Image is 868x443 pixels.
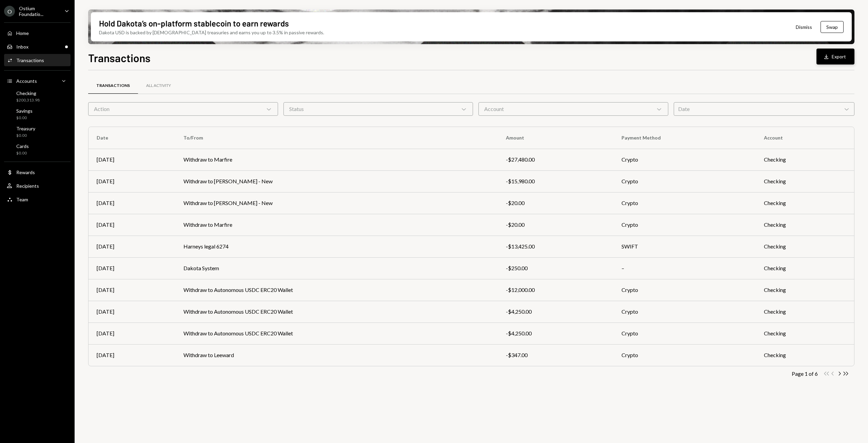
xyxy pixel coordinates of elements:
[613,127,756,149] th: Payment Method
[97,264,167,272] div: [DATE]
[175,170,498,192] td: Withdraw to [PERSON_NAME] - New
[97,199,167,207] div: [DATE]
[4,106,71,122] a: Savings$0.00
[175,322,498,344] td: Withdraw to Autonomous USDC ERC20 Wallet
[175,279,498,301] td: Withdraw to Autonomous USDC ERC20 Wallet
[506,199,605,207] div: -$20.00
[506,177,605,185] div: -$15,980.00
[506,221,605,229] div: -$20.00
[4,27,71,39] a: Home
[16,115,33,121] div: $0.00
[756,322,854,344] td: Checking
[756,257,854,279] td: Checking
[97,177,167,185] div: [DATE]
[674,102,855,116] div: Date
[19,5,59,17] div: Ostium Foundatio...
[506,308,605,316] div: -$4,250.00
[792,370,818,377] div: Page 1 of 6
[16,108,33,114] div: Savings
[506,242,605,251] div: -$13,425.00
[821,21,844,33] button: Swap
[175,236,498,257] td: Harneys legal 6274
[16,90,40,96] div: Checking
[16,183,39,189] div: Recipients
[613,344,756,366] td: Crypto
[175,301,498,322] td: Withdraw to Autonomous USDC ERC20 Wallet
[97,286,167,294] div: [DATE]
[506,329,605,337] div: -$4,250.00
[175,257,498,279] td: Dakota System
[4,75,71,87] a: Accounts
[613,236,756,257] td: SWIFT
[97,155,167,164] div: [DATE]
[99,18,289,29] div: Hold Dakota’s on-platform stablecoin to earn rewards
[506,351,605,359] div: -$347.00
[613,322,756,344] td: Crypto
[175,214,498,236] td: Withdraw to Marfire
[4,166,71,178] a: Rewards
[175,344,498,366] td: Withdraw to Leeward
[16,150,29,156] div: $0.00
[97,242,167,251] div: [DATE]
[506,286,605,294] div: -$12,000.00
[613,301,756,322] td: Crypto
[613,279,756,301] td: Crypto
[146,83,171,89] div: All Activity
[283,102,473,116] div: Status
[16,78,37,84] div: Accounts
[756,127,854,149] th: Account
[4,124,71,140] a: Treasury$0.00
[4,88,71,105] a: Checking$200,313.98
[4,6,15,17] div: O
[16,133,35,139] div: $0.00
[97,351,167,359] div: [DATE]
[138,77,179,94] a: All Activity
[16,30,29,36] div: Home
[478,102,668,116] div: Account
[816,49,854,64] button: Export
[16,97,40,103] div: $200,313.98
[16,126,35,131] div: Treasury
[16,197,28,202] div: Team
[175,149,498,170] td: Withdraw to Marfire
[756,214,854,236] td: Checking
[756,301,854,322] td: Checking
[756,279,854,301] td: Checking
[756,149,854,170] td: Checking
[88,127,175,149] th: Date
[756,344,854,366] td: Checking
[613,214,756,236] td: Crypto
[16,143,29,149] div: Cards
[4,180,71,192] a: Recipients
[4,40,71,53] a: Inbox
[88,77,138,94] a: Transactions
[756,170,854,192] td: Checking
[99,29,324,36] div: Dakota USD is backed by [DEMOGRAPHIC_DATA] treasuries and earns you up to 3.5% in passive rewards.
[96,83,130,89] div: Transactions
[787,19,821,35] button: Dismiss
[97,308,167,316] div: [DATE]
[4,193,71,205] a: Team
[613,257,756,279] td: –
[613,149,756,170] td: Crypto
[16,44,28,50] div: Inbox
[88,102,278,116] div: Action
[506,264,605,272] div: -$250.00
[498,127,613,149] th: Amount
[756,192,854,214] td: Checking
[613,170,756,192] td: Crypto
[88,51,151,64] h1: Transactions
[97,221,167,229] div: [DATE]
[4,141,71,158] a: Cards$0.00
[506,155,605,164] div: -$27,480.00
[4,54,71,66] a: Transactions
[613,192,756,214] td: Crypto
[16,57,44,63] div: Transactions
[756,236,854,257] td: Checking
[175,192,498,214] td: Withdraw to [PERSON_NAME] - New
[175,127,498,149] th: To/From
[16,169,35,175] div: Rewards
[97,329,167,337] div: [DATE]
